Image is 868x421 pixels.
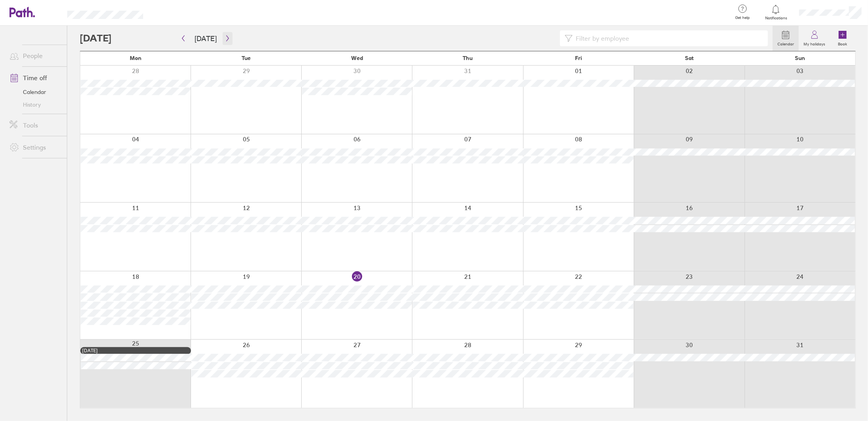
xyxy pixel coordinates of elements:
[3,98,67,111] a: History
[830,26,855,51] a: Book
[242,55,251,61] span: Tue
[685,55,694,61] span: Sat
[773,26,799,51] a: Calendar
[3,70,67,86] a: Time off
[463,55,473,61] span: Thu
[3,139,67,155] a: Settings
[3,86,67,98] a: Calendar
[3,48,67,64] a: People
[130,55,142,61] span: Mon
[773,39,799,47] label: Calendar
[573,31,763,46] input: Filter by employee
[795,55,805,61] span: Sun
[730,15,755,20] span: Get help
[799,26,830,51] a: My holidays
[763,4,789,21] a: Notifications
[763,16,789,21] span: Notifications
[82,348,189,353] div: [DATE]
[3,117,67,133] a: Tools
[351,55,363,61] span: Wed
[834,39,852,47] label: Book
[188,32,223,45] button: [DATE]
[799,39,830,47] label: My holidays
[575,55,582,61] span: Fri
